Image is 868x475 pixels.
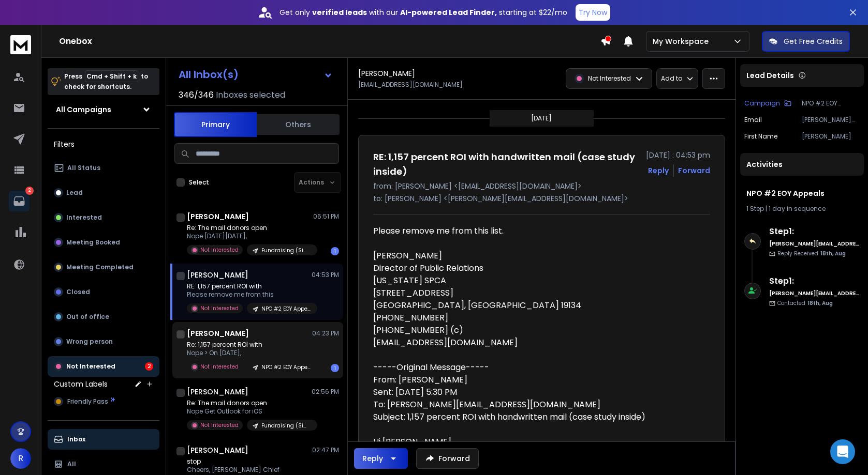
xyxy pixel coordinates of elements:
[312,329,339,338] p: 04:23 PM
[777,250,846,257] p: Reply Received
[10,448,31,469] button: R
[48,282,159,302] button: Closed
[66,189,83,197] p: Lead
[784,36,843,47] p: Get Free Credits
[802,116,860,124] p: [PERSON_NAME][EMAIL_ADDRESS][DOMAIN_NAME]
[312,446,339,454] p: 02:47 PM
[48,207,159,228] button: Interested
[744,116,762,124] p: Email
[746,204,764,213] span: 1 Step
[769,289,860,297] h6: [PERSON_NAME][EMAIL_ADDRESS][DOMAIN_NAME]
[373,181,710,191] p: from: [PERSON_NAME] <[EMAIL_ADDRESS][DOMAIN_NAME]>
[400,7,497,18] strong: AI-powered Lead Finder,
[769,240,860,248] h6: [PERSON_NAME][EMAIL_ADDRESS][DOMAIN_NAME]
[66,338,113,346] p: Wrong person
[312,388,339,396] p: 02:56 PM
[187,387,248,397] h1: [PERSON_NAME]
[744,132,777,141] p: First Name
[653,36,713,47] p: My Workspace
[187,466,311,474] p: Cheers, [PERSON_NAME] Chief
[48,429,159,450] button: Inbox
[66,263,134,271] p: Meeting Completed
[646,150,710,160] p: [DATE] : 04:53 pm
[174,112,257,137] button: Primary
[187,290,311,299] p: Please remove me from this
[331,247,339,255] div: 1
[373,150,640,179] h1: RE: 1,157 percent ROI with handwritten mail (case study inside)
[187,282,311,290] p: RE: 1,157 percent ROI with
[769,204,826,213] span: 1 day in sequence
[200,246,239,254] p: Not Interested
[48,331,159,352] button: Wrong person
[48,307,159,327] button: Out of office
[807,299,833,307] span: 18th, Aug
[216,89,285,101] h3: Inboxes selected
[66,313,109,321] p: Out of office
[820,250,846,257] span: 18th, Aug
[187,211,249,222] h1: [PERSON_NAME]
[85,70,138,82] span: Cmd + Shift + k
[746,205,858,213] div: |
[48,182,159,203] button: Lead
[189,178,209,187] label: Select
[187,224,311,232] p: Re: The mail donors open
[746,188,858,198] h1: NPO #2 EOY Appeals
[66,238,120,247] p: Meeting Booked
[187,349,311,357] p: Nope > On [DATE],
[48,232,159,253] button: Meeting Booked
[744,99,780,108] p: Campaign
[187,407,311,416] p: Nope Get Outlook for iOS
[661,74,682,83] p: Add to
[358,81,463,89] p: [EMAIL_ADDRESS][DOMAIN_NAME]
[64,71,148,92] p: Press to check for shortcuts.
[56,104,111,115] h1: All Campaigns
[746,70,794,81] p: Lead Details
[187,328,249,339] h1: [PERSON_NAME]
[67,435,85,443] p: Inbox
[312,7,367,18] strong: verified leads
[66,362,115,371] p: Not Interested
[313,212,339,221] p: 06:51 PM
[187,457,311,466] p: stop
[67,164,100,172] p: All Status
[10,35,31,54] img: logo
[279,7,567,18] p: Get only with our starting at $22/mo
[261,363,311,371] p: NPO #2 EOY Appeals
[261,247,311,254] p: Fundraising (Simply Noted)
[362,453,383,464] div: Reply
[48,99,159,120] button: All Campaigns
[312,271,339,279] p: 04:53 PM
[200,421,239,429] p: Not Interested
[179,89,214,101] span: 346 / 346
[261,305,311,313] p: NPO #2 EOY Appeals
[66,288,90,296] p: Closed
[769,225,860,238] h6: Step 1 :
[762,31,850,52] button: Get Free Credits
[354,448,408,469] button: Reply
[416,448,479,469] button: Forward
[48,137,159,151] h3: Filters
[48,257,159,278] button: Meeting Completed
[257,113,340,136] button: Others
[802,99,860,108] p: NPO #2 EOY Appeals
[678,165,710,176] div: Forward
[59,35,600,48] h1: Onebox
[66,213,102,222] p: Interested
[145,362,153,371] div: 2
[261,422,311,430] p: Fundraising (Simply Noted)
[179,69,239,80] h1: All Inbox(s)
[373,193,710,204] p: to: [PERSON_NAME] <[PERSON_NAME][EMAIL_ADDRESS][DOMAIN_NAME]>
[830,439,855,464] div: Open Intercom Messenger
[170,64,341,85] button: All Inbox(s)
[67,397,108,406] span: Friendly Pass
[579,7,607,18] p: Try Now
[187,341,311,349] p: Re: 1,157 percent ROI with
[48,454,159,474] button: All
[358,68,415,79] h1: [PERSON_NAME]
[48,158,159,178] button: All Status
[9,191,30,211] a: 2
[331,364,339,372] div: 1
[740,153,864,176] div: Activities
